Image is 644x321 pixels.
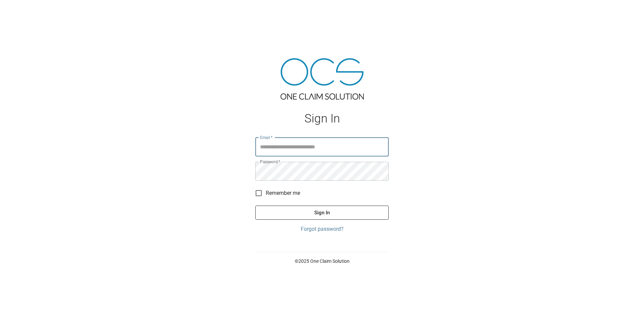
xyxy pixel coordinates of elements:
img: ocs-logo-tra.png [281,58,364,100]
p: © 2025 One Claim Solution [255,258,389,264]
button: Sign In [255,206,389,220]
img: ocs-logo-white-transparent.png [8,4,35,17]
a: Forgot password? [255,225,389,233]
label: Email [260,135,273,140]
label: Password [260,159,280,165]
span: Remember me [266,189,300,197]
h1: Sign In [255,112,389,126]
